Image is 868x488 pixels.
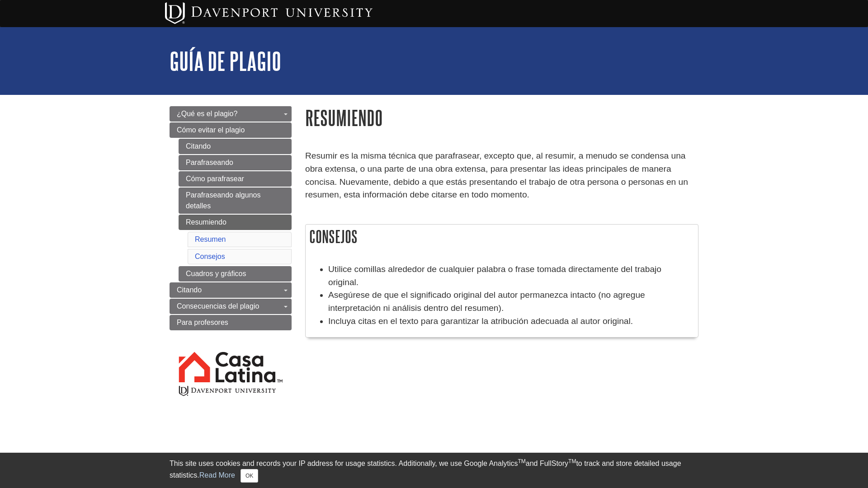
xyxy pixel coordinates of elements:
[179,188,292,214] a: Parafraseando algunos detalles
[179,155,292,170] a: Parafraseando
[179,171,292,187] a: Cómo parafrasear
[177,286,202,294] span: Citando
[179,139,292,154] a: Citando
[328,263,693,289] li: Utilice comillas alrededor de cualquier palabra o frase tomada directamente del trabajo original.
[170,106,292,413] div: Guide Page Menu
[195,235,226,243] a: Resumen
[195,253,225,260] a: Consejos
[179,266,292,282] a: Cuadros y gráficos
[170,458,698,483] div: This site uses cookies and records your IP address for usage statistics. Additionally, we use Goo...
[165,2,373,24] img: Davenport University
[568,458,576,465] sup: TM
[170,122,292,138] a: Cómo evitar el plagio
[518,458,525,465] sup: TM
[306,225,698,249] h2: Consejos
[177,319,228,326] span: Para profesores
[170,282,292,298] a: Citando
[170,299,292,314] a: Consecuencias del plagio
[170,106,292,122] a: ¿Qué es el plagio?
[177,126,245,134] span: Cómo evitar el plagio
[179,215,292,230] a: Resumiendo
[177,110,237,117] span: ¿Qué es el plagio?
[170,315,292,330] a: Para profesores
[177,302,259,310] span: Consecuencias del plagio
[241,469,258,483] button: Close
[199,471,235,479] a: Read More
[170,47,281,75] a: Guía de plagio
[305,106,698,129] h1: Resumiendo
[328,289,693,315] li: Asegúrese de que el significado original del autor permanezca intacto (no agregue interpretación ...
[328,315,693,328] li: Incluya citas en el texto para garantizar la atribución adecuada al autor original.
[305,150,698,202] p: Resumir es la misma técnica que parafrasear, excepto que, al resumir, a menudo se condensa una ob...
